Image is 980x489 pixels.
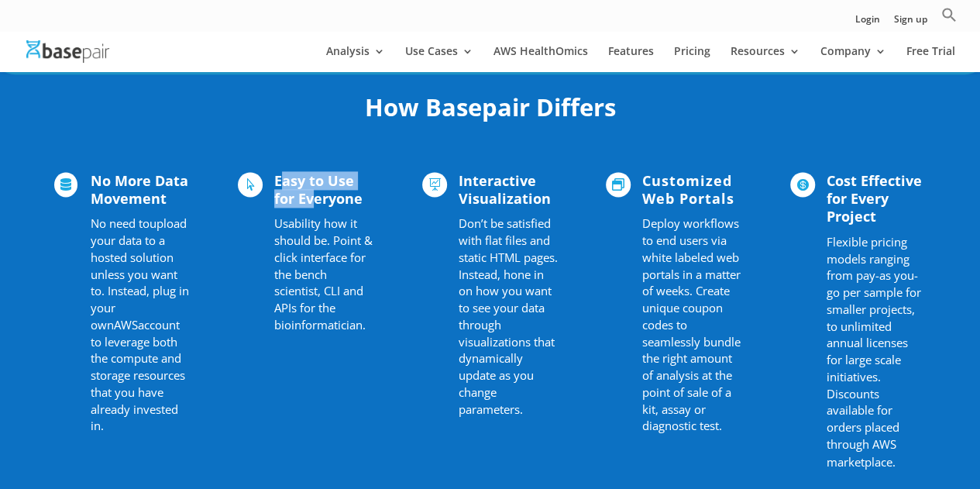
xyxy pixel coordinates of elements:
[674,46,710,72] a: Pricing
[606,172,631,197] span: 
[91,317,185,434] span: account to leverage both the compute and storage resources that you have already invested in.
[827,171,922,226] span: Cost Effective for Every Project
[941,7,957,31] a: Search Icon Link
[903,412,961,470] iframe: Drift Widget Chat Controller
[941,7,957,22] svg: Search
[238,172,263,197] span: 
[459,215,558,416] span: Don’t be satisfied with flat files and static HTML pages. Instead, hone in on how you want to see...
[54,172,77,197] span: 
[274,171,363,208] span: Easy to Use for Everyone
[91,171,188,208] span: No More Data Movement
[493,46,588,72] a: AWS HealthOmics
[26,40,109,63] img: Basepair
[326,46,385,72] a: Analysis
[459,171,551,208] span: Interactive Visualization
[91,215,150,231] span: No need to
[642,215,741,433] span: Deploy workflows to end users via white labeled web portals in a matter of weeks. Create unique c...
[894,15,927,31] a: Sign up
[790,172,815,197] span: 
[855,15,880,31] a: Login
[274,215,373,332] span: Usability how it should be. Point & click interface for the bench scientist, CLI and APIs for the...
[422,172,447,197] span: 
[906,46,955,72] a: Free Trial
[365,91,616,123] strong: How Basepair Differs
[91,215,189,332] span: upload your data to a hosted solution unless you want to. Instead, plug in your own
[827,234,921,469] span: Flexible pricing models ranging from pay-as you-go per sample for smaller projects, to unlimited ...
[405,46,473,72] a: Use Cases
[608,46,654,72] a: Features
[114,317,138,332] span: AWS
[731,46,800,72] a: Resources
[642,171,734,208] span: Customized Web Portals
[820,46,886,72] a: Company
